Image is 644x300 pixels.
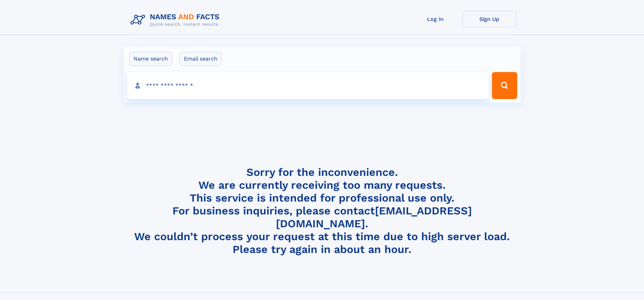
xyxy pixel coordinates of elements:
[127,72,489,99] input: search input
[128,166,517,256] h4: Sorry for the inconvenience. We are currently receiving too many requests. This service is intend...
[276,204,472,230] a: [EMAIL_ADDRESS][DOMAIN_NAME]
[128,11,225,29] img: Logo Names and Facts
[129,52,172,66] label: Name search
[492,72,517,99] button: Search Button
[408,11,462,27] a: Log In
[462,11,517,27] a: Sign Up
[180,52,222,66] label: Email search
